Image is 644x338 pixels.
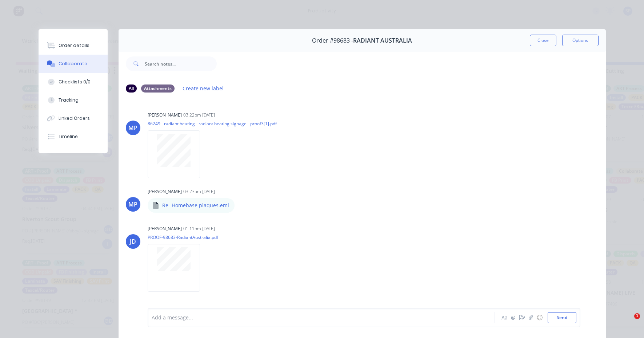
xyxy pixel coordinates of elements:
button: Collaborate [39,55,108,73]
button: @ [509,313,518,322]
div: Linked Orders [59,115,90,122]
div: Timeline [59,133,78,140]
div: Collaborate [59,60,87,67]
div: Tracking [59,97,79,103]
div: 03:23pm [DATE] [183,188,215,195]
span: Order #98683 - [312,37,353,44]
button: Options [562,35,599,46]
button: ☺ [535,313,544,322]
button: Create new label [179,83,228,93]
span: RADIANT AUSTRALIA [353,37,412,44]
div: 03:22pm [DATE] [183,112,215,118]
div: MP [128,123,137,132]
button: Send [548,312,576,323]
button: Checklists 0/0 [39,73,108,91]
button: Timeline [39,127,108,146]
p: 86249 - radiant heating - radiant heating signage - proof3[1].pdf [148,121,277,127]
button: Tracking [39,91,108,109]
div: [PERSON_NAME] [148,112,182,118]
button: Linked Orders [39,109,108,127]
div: Attachments [141,84,175,93]
input: Search notes... [145,56,217,71]
button: Aa [500,313,509,322]
p: PROOF-98683-RadiantAustralia.pdf [148,234,218,240]
button: Order details [39,36,108,55]
div: JD [130,237,136,246]
div: [PERSON_NAME] [148,225,182,232]
div: MP [128,200,137,209]
span: 1 [634,313,640,319]
div: Order details [59,42,89,49]
div: All [126,84,137,93]
button: Close [530,35,556,46]
div: 01:11pm [DATE] [183,225,215,232]
div: [PERSON_NAME] [148,188,182,195]
p: Re- Homebase plaques.eml [162,202,229,209]
iframe: Intercom live chat [619,313,637,331]
div: Checklists 0/0 [59,79,91,85]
